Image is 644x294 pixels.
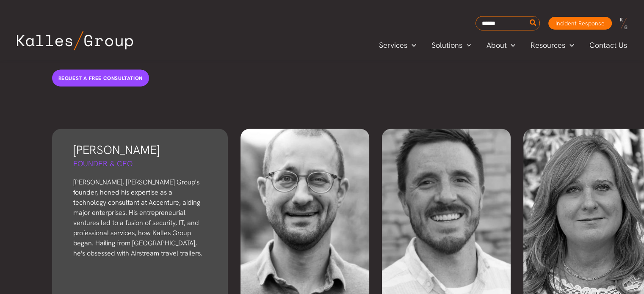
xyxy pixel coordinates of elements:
a: AboutMenu Toggle [478,39,523,52]
span: Resources [531,39,565,52]
span: Solutions [431,39,462,52]
nav: Primary Site Navigation [371,38,636,52]
h5: Founder & CEO [73,158,207,169]
span: Services [379,39,407,52]
a: Incident Response [548,17,612,30]
button: Search [528,16,539,30]
span: Menu Toggle [565,39,574,52]
a: Request a free consultation [52,70,149,87]
a: SolutionsMenu Toggle [424,39,479,52]
a: ResourcesMenu Toggle [523,39,582,52]
span: About [486,39,506,52]
span: Request a free consultation [58,75,143,82]
span: Contact Us [589,39,627,52]
p: [PERSON_NAME], [PERSON_NAME] Group's founder, honed his expertise as a technology consultant at A... [73,177,207,258]
h3: [PERSON_NAME] [73,142,207,158]
span: Menu Toggle [407,39,416,52]
img: Kalles Group [17,31,133,50]
a: Contact Us [582,39,636,52]
a: ServicesMenu Toggle [371,39,424,52]
span: Menu Toggle [506,39,515,52]
span: Menu Toggle [462,39,471,52]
